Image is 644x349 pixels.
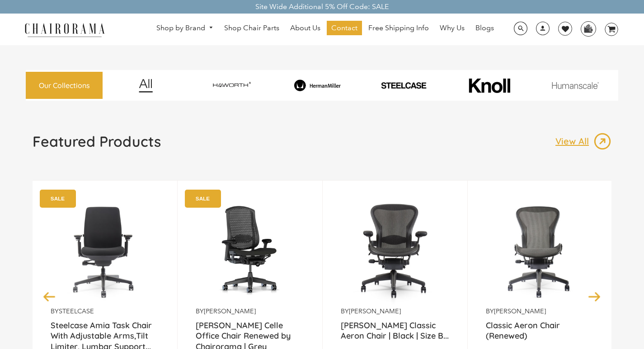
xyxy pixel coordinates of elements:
h1: Featured Products [33,132,161,150]
span: Free Shipping Info [368,23,429,33]
span: Shop Chair Parts [224,23,279,33]
p: View All [555,135,593,147]
a: [PERSON_NAME] [349,307,401,315]
a: Classic Aeron Chair (Renewed) - chairorama Classic Aeron Chair (Renewed) - chairorama [486,194,594,307]
img: image_11.png [534,82,617,88]
p: by [486,307,594,316]
img: image_8_173eb7e0-7579-41b4-bc8e-4ba0b8ba93e8.png [276,79,359,91]
a: Amia Chair by chairorama.com Renewed Amia Chair chairorama.com [51,194,159,307]
text: SALE [196,195,210,201]
a: Blogs [471,21,498,35]
span: Why Us [440,23,465,33]
a: Contact [327,21,362,35]
p: by [51,307,159,316]
img: Classic Aeron Chair (Renewed) - chairorama [486,194,594,307]
p: by [341,307,449,316]
a: Featured Products [33,132,161,158]
a: Our Collections [26,72,103,99]
img: image_12.png [121,79,171,93]
a: [PERSON_NAME] [204,307,256,315]
nav: DesktopNavigation [148,21,503,37]
text: SALE [51,195,65,201]
a: Steelcase [59,307,94,315]
a: About Us [286,21,325,35]
img: Herman Miller Celle Office Chair Renewed by Chairorama | Grey - chairorama [196,194,304,307]
a: Herman Miller Classic Aeron Chair | Black | Size B (Renewed) - chairorama Herman Miller Classic A... [341,194,449,307]
span: Contact [331,23,357,33]
img: PHOTO-2024-07-09-00-53-10-removebg-preview.png [362,81,445,90]
a: [PERSON_NAME] [494,307,546,315]
span: About Us [290,23,320,33]
img: image_13.png [593,132,611,150]
a: Steelcase Amia Task Chair With Adjustable Arms,Tilt Limiter, Lumbar Support... [51,320,159,343]
a: View All [555,132,611,150]
a: [PERSON_NAME] Classic Aeron Chair | Black | Size B... [341,320,449,343]
a: Why Us [435,21,469,35]
a: [PERSON_NAME] Celle Office Chair Renewed by Chairorama | Grey [196,320,304,343]
button: Next [587,289,602,304]
a: Free Shipping Info [364,21,433,35]
a: Shop Chair Parts [220,21,284,35]
span: Blogs [475,23,494,33]
img: Herman Miller Classic Aeron Chair | Black | Size B (Renewed) - chairorama [341,194,449,307]
img: chairorama [19,22,110,37]
a: Shop by Brand [152,21,218,35]
a: Herman Miller Celle Office Chair Renewed by Chairorama | Grey - chairorama Herman Miller Celle Of... [196,194,304,307]
p: by [196,307,304,316]
button: Previous [42,289,57,304]
img: image_7_14f0750b-d084-457f-979a-a1ab9f6582c4.png [190,77,273,94]
img: Amia Chair by chairorama.com [51,194,159,307]
img: WhatsApp_Image_2024-07-12_at_16.23.01.webp [581,22,595,35]
a: Classic Aeron Chair (Renewed) [486,320,594,343]
img: image_10_1.png [448,77,530,94]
